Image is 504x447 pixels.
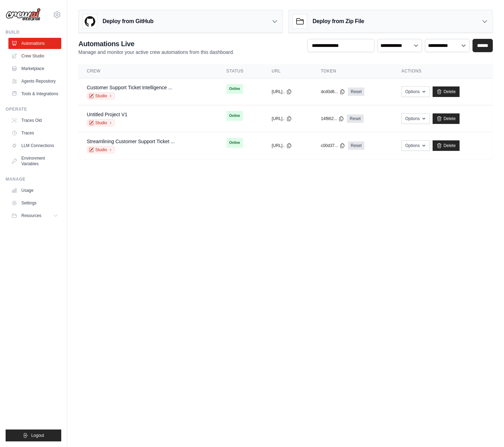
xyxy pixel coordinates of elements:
[83,14,97,28] img: GitHub Logo
[347,114,363,123] a: Reset
[433,140,460,151] a: Delete
[321,143,345,148] button: c00d37...
[6,429,61,441] button: Logout
[31,433,44,438] span: Logout
[8,88,61,99] a: Tools & Integrations
[87,92,115,99] a: Studio
[8,127,61,139] a: Traces
[313,64,393,78] th: Token
[321,89,345,95] button: dcd0d6...
[218,64,263,78] th: Status
[8,76,61,87] a: Agents Repository
[393,64,493,78] th: Actions
[8,38,61,49] a: Automations
[6,106,61,112] div: Operate
[401,113,430,124] button: Options
[78,39,234,49] h2: Automations Live
[226,84,243,94] span: Online
[6,176,61,182] div: Manage
[8,50,61,62] a: Crew Studio
[433,86,460,97] a: Delete
[348,88,364,96] a: Reset
[21,213,41,218] span: Resources
[263,64,312,78] th: URL
[8,185,61,196] a: Usage
[226,138,243,148] span: Online
[78,64,218,78] th: Crew
[8,153,61,169] a: Environment Variables
[87,146,115,153] a: Studio
[87,119,115,126] a: Studio
[6,29,61,35] div: Build
[321,116,344,121] button: 14f862...
[6,8,41,21] img: Logo
[8,115,61,126] a: Traces Old
[87,112,127,117] a: Untitled Project V1
[8,63,61,74] a: Marketplace
[313,17,364,26] h3: Deploy from Zip File
[401,140,430,151] button: Options
[8,210,61,221] button: Resources
[103,17,153,26] h3: Deploy from GitHub
[348,141,364,150] a: Reset
[87,85,172,90] a: Customer Support Ticket Intelligence ...
[401,86,430,97] button: Options
[8,197,61,209] a: Settings
[433,113,460,124] a: Delete
[87,139,175,144] a: Streamlining Customer Support Ticket ...
[8,140,61,151] a: LLM Connections
[226,111,243,121] span: Online
[78,49,234,56] p: Manage and monitor your active crew automations from this dashboard.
